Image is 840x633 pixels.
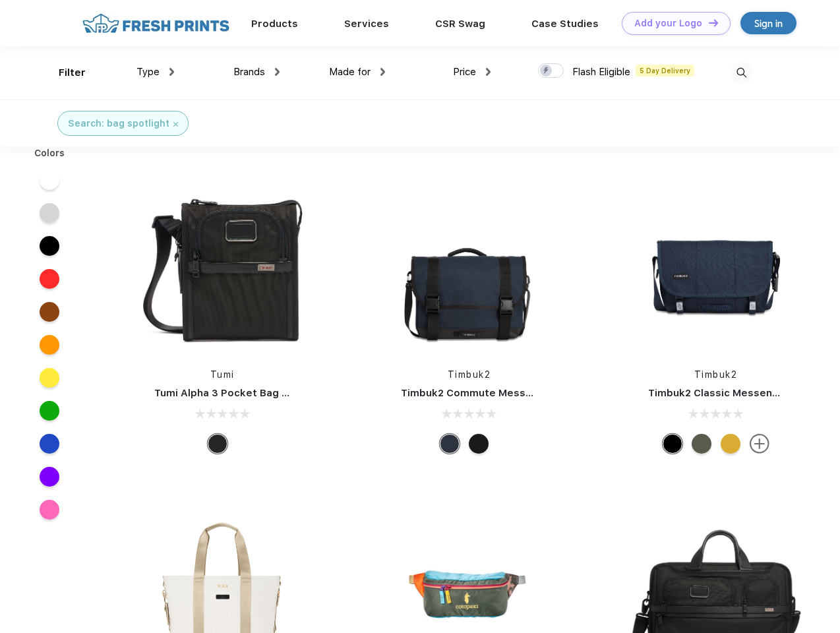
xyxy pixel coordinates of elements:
[572,66,630,78] span: Flash Eligible
[135,179,310,355] img: func=resize&h=266
[721,434,740,454] div: Eco Amber
[634,18,702,29] div: Add your Logo
[401,387,578,399] a: Timbuk2 Commute Messenger Bag
[754,16,783,31] div: Sign in
[636,65,694,76] span: 5 Day Delivery
[692,434,711,454] div: Eco Army
[663,434,682,454] div: Eco Black
[233,66,265,78] span: Brands
[740,12,796,34] a: Sign in
[59,65,86,80] div: Filter
[78,12,233,35] img: fo%20logo%202.webp
[169,68,174,76] img: dropdown.png
[381,179,556,355] img: func=resize&h=266
[648,387,812,399] a: Timbuk2 Classic Messenger Bag
[275,68,280,76] img: dropdown.png
[486,68,491,76] img: dropdown.png
[694,369,738,380] a: Timbuk2
[709,19,718,26] img: DT
[750,434,769,454] img: more.svg
[440,434,460,454] div: Eco Nautical
[251,18,298,30] a: Products
[448,369,491,380] a: Timbuk2
[731,62,752,84] img: desktop_search.svg
[628,179,804,355] img: func=resize&h=266
[24,146,75,160] div: Colors
[208,434,227,454] div: Black
[154,387,309,399] a: Tumi Alpha 3 Pocket Bag Small
[329,66,371,78] span: Made for
[210,369,235,380] a: Tumi
[453,66,476,78] span: Price
[136,66,160,78] span: Type
[173,122,178,127] img: filter_cancel.svg
[68,117,169,131] div: Search: bag spotlight
[380,68,385,76] img: dropdown.png
[469,434,489,454] div: Eco Black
